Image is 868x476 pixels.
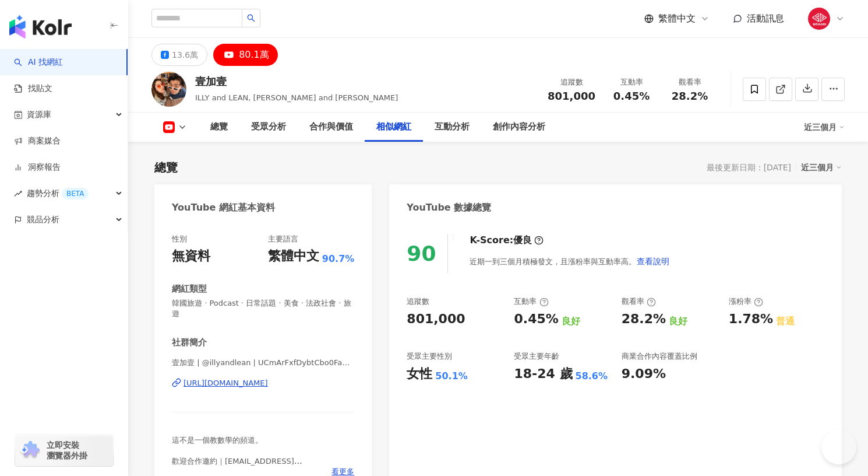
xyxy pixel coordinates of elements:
span: 韓國旅遊 · Podcast · 日常話題 · 美食 · 法政社會 · 旅遊 [172,298,354,319]
div: 受眾主要年齡 [514,351,559,362]
span: 壹加壹 | @illyandlean | UCmArFxfDybtCbo0Fa0Z2xxA [172,358,354,368]
div: [URL][DOMAIN_NAME] [184,378,268,388]
div: 良好 [669,315,687,328]
span: 801,000 [548,90,595,102]
span: 繁體中文 [658,12,696,25]
div: 互動率 [514,296,548,307]
div: 總覽 [210,120,228,134]
span: 查看說明 [637,257,669,266]
div: 相似網紅 [376,120,411,134]
img: KOL Avatar [151,72,186,107]
span: 28.2% [672,90,708,102]
img: chrome extension [19,441,41,460]
span: 競品分析 [27,206,59,233]
div: YouTube 網紅基本資料 [172,201,275,214]
div: 女性 [407,365,432,383]
div: 優良 [513,234,532,247]
div: 互動率 [609,76,654,88]
span: 活動訊息 [747,13,784,24]
div: 近三個月 [801,160,842,175]
div: 0.45% [514,310,558,328]
img: logo [9,15,72,38]
div: 社群簡介 [172,337,207,349]
span: 90.7% [322,253,355,265]
div: 90 [407,242,436,265]
a: 洞察報告 [14,162,61,173]
div: 18-24 歲 [514,365,572,383]
div: 普通 [776,315,795,328]
div: 最後更新日期：[DATE] [707,163,791,172]
div: 主要語言 [268,234,298,244]
div: 追蹤數 [407,296,429,307]
div: K-Score : [470,234,544,247]
button: 查看說明 [636,250,670,273]
div: 總覽 [154,159,178,176]
div: 受眾主要性別 [407,351,452,362]
a: searchAI 找網紅 [14,57,63,68]
span: rise [14,190,22,198]
div: 50.1% [435,370,468,383]
span: 立即安裝 瀏覽器外掛 [47,440,87,461]
div: 追蹤數 [548,76,595,88]
div: 網紅類型 [172,283,207,295]
div: 商業合作內容覆蓋比例 [622,351,697,362]
div: BETA [62,188,89,199]
a: 商案媒合 [14,135,61,147]
a: 找貼文 [14,83,52,94]
div: 性別 [172,234,187,244]
button: 13.6萬 [151,44,207,66]
div: 9.09% [622,365,666,383]
div: 合作與價值 [309,120,353,134]
div: 壹加壹 [195,74,398,89]
div: 漲粉率 [729,296,763,307]
div: 良好 [562,315,580,328]
div: 28.2% [622,310,666,328]
span: 資源庫 [27,101,51,128]
div: 80.1萬 [239,47,269,63]
span: search [247,14,255,22]
div: 1.78% [729,310,773,328]
img: GD.jpg [808,8,830,30]
div: 58.6% [576,370,608,383]
div: 近三個月 [804,118,845,136]
span: ILLY and LEAN, [PERSON_NAME] and [PERSON_NAME] [195,93,398,102]
div: 觀看率 [622,296,656,307]
iframe: Help Scout Beacon - Open [821,429,856,464]
div: 受眾分析 [251,120,286,134]
a: [URL][DOMAIN_NAME] [172,378,354,388]
div: 801,000 [407,310,465,328]
div: 創作內容分析 [493,120,545,134]
div: 近期一到三個月積極發文，且漲粉率與互動率高。 [470,250,670,273]
span: 趨勢分析 [27,180,89,206]
span: 0.45% [613,90,650,102]
div: 無資料 [172,247,210,265]
div: 繁體中文 [268,247,319,265]
a: chrome extension立即安裝 瀏覽器外掛 [15,435,113,466]
div: YouTube 數據總覽 [407,201,491,214]
div: 13.6萬 [172,47,198,63]
button: 80.1萬 [213,44,278,66]
div: 互動分析 [435,120,470,134]
div: 觀看率 [668,76,712,88]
